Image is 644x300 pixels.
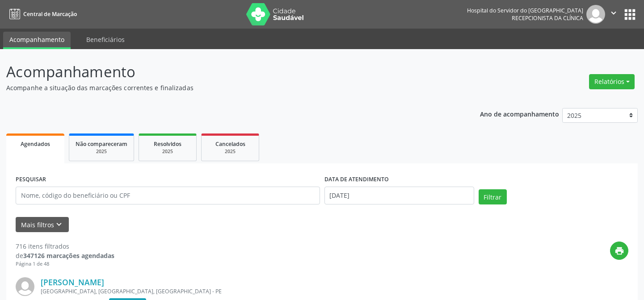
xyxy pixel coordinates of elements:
[609,8,619,18] i: 
[610,242,628,260] button: print
[54,220,64,229] i: keyboard_arrow_down
[6,7,77,21] a: Central de Marcação
[586,5,605,24] img: img
[480,108,559,119] p: Ano de acompanhamento
[605,5,622,24] button: 
[215,140,245,148] span: Cancelados
[589,74,635,89] button: Relatórios
[23,10,77,18] span: Central de Marcação
[3,32,71,49] a: Acompanhamento
[23,251,114,260] strong: 347126 marcações agendadas
[615,246,624,256] i: print
[41,287,494,295] div: [GEOGRAPHIC_DATA], [GEOGRAPHIC_DATA], [GEOGRAPHIC_DATA] - PE
[16,173,46,187] label: PESQUISAR
[16,251,114,260] div: de
[6,61,448,83] p: Acompanhamento
[479,189,507,204] button: Filtrar
[16,260,114,268] div: Página 1 de 48
[76,148,127,155] div: 2025
[16,277,34,296] img: img
[324,173,389,187] label: DATA DE ATENDIMENTO
[76,140,127,148] span: Não compareceram
[154,140,181,148] span: Resolvidos
[208,148,253,155] div: 2025
[16,217,69,233] button: Mais filtroskeyboard_arrow_down
[16,242,114,251] div: 716 itens filtrados
[145,148,190,155] div: 2025
[622,7,638,22] button: apps
[16,187,320,204] input: Nome, código do beneficiário ou CPF
[21,140,50,148] span: Agendados
[467,7,583,14] div: Hospital do Servidor do [GEOGRAPHIC_DATA]
[41,277,104,287] a: [PERSON_NAME]
[324,187,474,204] input: Selecione um intervalo
[6,83,448,92] p: Acompanhe a situação das marcações correntes e finalizadas
[80,32,131,47] a: Beneficiários
[512,14,583,22] span: Recepcionista da clínica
